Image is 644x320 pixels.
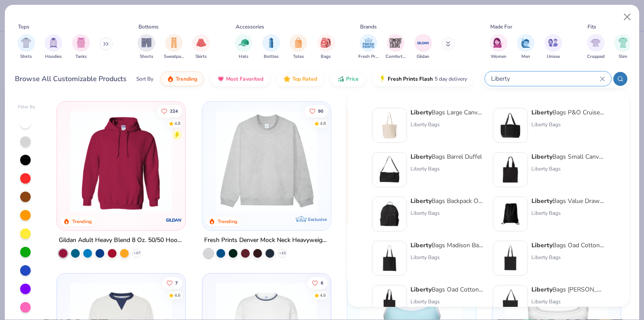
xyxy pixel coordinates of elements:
[195,53,207,60] span: Skirts
[376,245,403,272] img: c431783e-cbdd-48fb-9d05-12a25a95a0ef
[290,34,307,60] button: filter button
[410,298,484,306] div: Liberty Bags
[531,152,605,161] div: Bags Small Canvas Tote
[531,108,552,117] strong: Liberty
[134,251,140,256] span: + 37
[217,75,224,82] img: most_fav.gif
[521,38,531,48] img: Men Image
[204,235,329,246] div: Fresh Prints Denver Mock Neck Heavyweight Sweatshirt
[531,253,605,261] div: Liberty Bags
[358,34,379,60] button: filter button
[169,38,179,48] img: Sweatpants Image
[308,217,327,222] span: Exclusive
[410,209,484,217] div: Liberty Bags
[547,53,560,60] span: Unisex
[376,200,403,228] img: 9ce76af9-0061-43ee-a705-f68c603a09b1
[531,298,605,306] div: Liberty Bags
[548,38,558,48] img: Unisex Image
[317,34,335,60] div: filter for Bags
[174,292,180,299] div: 4.6
[235,34,252,60] div: filter for Hats
[545,34,562,60] button: filter button
[283,75,290,82] img: TopRated.gif
[75,53,87,60] span: Tanks
[290,34,307,60] div: filter for Totes
[322,110,433,213] img: a90f7c54-8796-4cb2-9d6e-4e9644cfe0fe
[66,110,177,213] img: 01756b78-01f6-4cc6-8d8a-3c30c1a0c8ac
[162,277,182,289] button: Like
[545,34,562,60] div: filter for Unisex
[587,34,605,60] button: filter button
[417,36,430,50] img: Gildan Image
[531,241,552,249] strong: Liberty
[196,38,206,48] img: Skirts Image
[614,34,632,60] button: filter button
[304,105,327,117] button: Like
[389,36,402,50] img: Comfort Colors Image
[388,75,433,82] span: Fresh Prints Flash
[410,121,484,128] div: Liberty Bags
[619,53,627,60] span: Slim
[531,241,605,250] div: Bags Oad Cotton Canvas Tote
[531,285,552,294] strong: Liberty
[175,281,178,285] span: 7
[531,285,605,294] div: Bags [PERSON_NAME] Tote
[76,38,86,48] img: Tanks Image
[386,53,406,60] span: Comfort Colors
[591,38,601,48] img: Cropped Image
[376,289,403,316] img: 023b2e3e-e657-4517-9626-d9b1eed8d70c
[317,34,335,60] button: filter button
[531,153,552,161] strong: Liberty
[262,34,280,60] button: filter button
[18,34,35,60] button: filter button
[531,165,605,173] div: Liberty Bags
[318,109,323,113] span: 90
[331,71,365,86] button: Price
[138,23,159,31] div: Bottoms
[45,53,62,60] span: Hoodies
[531,121,605,128] div: Liberty Bags
[497,200,524,228] img: 80f2beec-3adc-466b-97b8-b98190aa334b
[264,53,279,60] span: Bottles
[497,245,524,272] img: a7608796-320d-4956-a187-f66b2e1ba5bf
[72,34,90,60] div: filter for Tanks
[293,53,304,60] span: Totes
[140,53,153,60] span: Shorts
[619,9,636,25] button: Close
[410,241,484,250] div: Bags Madison Basic Tote
[410,108,484,117] div: Bags Large Canvas Tote
[517,34,534,60] div: filter for Men
[531,209,605,217] div: Liberty Bags
[239,53,248,60] span: Hats
[21,38,31,48] img: Shirts Image
[358,34,379,60] div: filter for Fresh Prints
[497,156,524,183] img: 119f3be6-5c8d-4dec-a817-4e77bf7f5439
[386,34,406,60] div: filter for Comfort Colors
[587,34,605,60] div: filter for Cropped
[491,53,506,60] span: Women
[490,34,507,60] div: filter for Women
[410,152,482,161] div: Bags Barrel Duffel
[497,112,524,139] img: 24e92d39-60ac-4e7c-be29-2e95d78d0b5f
[319,292,326,299] div: 4.6
[319,120,326,127] div: 4.8
[167,75,174,82] img: trending.gif
[320,281,323,285] span: 6
[346,75,359,82] span: Price
[211,71,270,86] button: Most Favorited
[521,53,530,60] span: Men
[142,38,152,48] img: Shorts Image
[410,165,482,173] div: Liberty Bags
[587,23,596,31] div: Fits
[360,23,377,31] div: Brands
[362,36,375,50] img: Fresh Prints Image
[15,74,127,84] div: Browse All Customizable Products
[192,34,210,60] button: filter button
[164,34,184,60] button: filter button
[262,34,280,60] div: filter for Bottles
[410,196,484,206] div: Bags Backpack On A Budget
[226,75,263,82] span: Most Favorited
[618,38,628,48] img: Slim Image
[211,110,322,213] img: f5d85501-0dbb-4ee4-b115-c08fa3845d83
[410,285,484,294] div: Bags Oad Cotton Canvas Tote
